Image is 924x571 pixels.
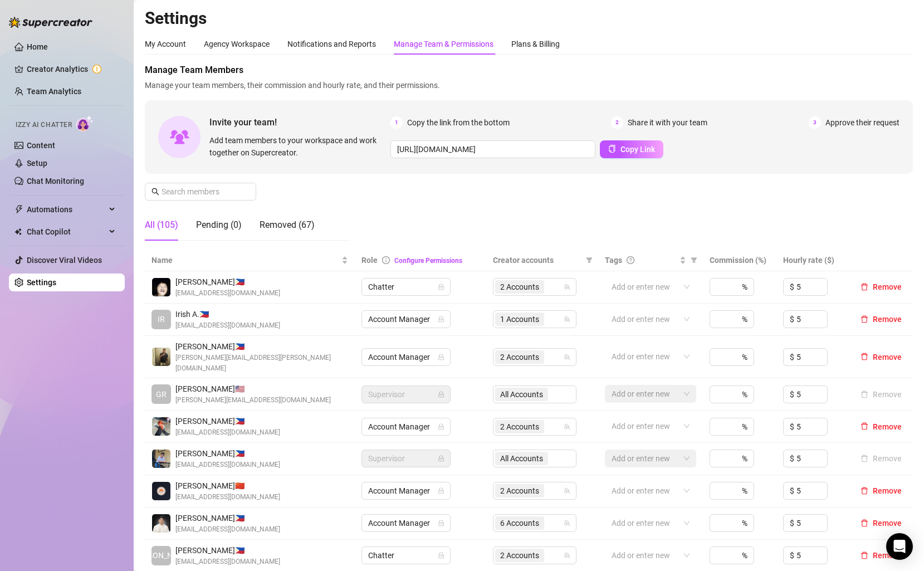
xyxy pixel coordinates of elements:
img: Allen Valenzuela [152,348,170,366]
div: Notifications and Reports [287,38,376,50]
img: Chino Panyaco [152,278,170,296]
div: My Account [145,38,186,50]
span: lock [438,316,444,323]
span: Tags [605,254,622,266]
button: Remove [856,420,906,433]
div: Agency Workspace [204,38,270,50]
span: lock [438,455,444,462]
span: delete [861,315,868,323]
img: Zee Manalili [152,450,170,468]
a: Settings [27,278,56,287]
img: Yves Daniel Ventura [152,514,170,533]
span: lock [438,520,444,526]
span: Creator accounts [493,254,581,266]
div: All (105) [145,218,178,232]
span: filter [688,252,700,269]
span: 1 [390,116,403,129]
span: [PERSON_NAME] 🇵🇭 [175,340,348,353]
span: filter [691,257,697,263]
span: Remove [873,353,902,362]
span: Name [151,254,339,266]
a: Creator Analytics exclamation-circle [27,60,116,78]
span: delete [861,487,868,495]
span: Remove [873,519,902,528]
span: delete [861,519,868,527]
div: Plans & Billing [511,38,560,50]
button: Remove [856,350,906,364]
button: Remove [856,313,906,326]
span: 2 Accounts [500,549,539,562]
span: 3 [809,116,821,129]
button: Copy Link [600,140,663,158]
span: lock [438,284,444,290]
span: lock [438,552,444,559]
span: [PERSON_NAME] 🇺🇸 [175,383,331,395]
a: Team Analytics [27,87,81,96]
span: Invite your team! [209,115,390,129]
span: [EMAIL_ADDRESS][DOMAIN_NAME] [175,460,280,470]
span: [PERSON_NAME] 🇵🇭 [175,512,280,524]
span: lock [438,487,444,494]
th: Hourly rate ($) [776,250,849,271]
span: Role [361,256,378,265]
span: [EMAIL_ADDRESS][DOMAIN_NAME] [175,427,280,438]
span: team [564,487,570,494]
input: Search members [162,186,241,198]
span: Chatter [368,547,444,564]
span: [EMAIL_ADDRESS][DOMAIN_NAME] [175,288,280,299]
img: Thea Mendoza [152,417,170,436]
a: Chat Monitoring [27,177,84,186]
button: Remove [856,280,906,294]
span: [PERSON_NAME][EMAIL_ADDRESS][DOMAIN_NAME] [175,395,331,406]
button: Remove [856,516,906,530]
span: team [564,520,570,526]
span: Add team members to your workspace and work together on Supercreator. [209,134,386,159]
span: filter [584,252,595,269]
span: Copy the link from the bottom [407,116,510,129]
span: team [564,316,570,323]
span: [PERSON_NAME] [131,549,191,562]
div: Open Intercom Messenger [886,533,913,560]
span: question-circle [627,256,634,264]
span: Manage your team members, their commission and hourly rate, and their permissions. [145,79,913,91]
button: Remove [856,484,906,497]
span: delete [861,283,868,291]
span: filter [586,257,593,263]
span: team [564,284,570,290]
th: Commission (%) [703,250,776,271]
div: Manage Team & Permissions [394,38,493,50]
span: [PERSON_NAME][EMAIL_ADDRESS][PERSON_NAME][DOMAIN_NAME] [175,353,348,374]
span: thunderbolt [14,205,23,214]
span: Remove [873,486,902,495]
span: Chat Copilot [27,223,106,241]
img: AI Chatter [76,115,94,131]
th: Name [145,250,355,271]
a: Discover Viral Videos [27,256,102,265]
span: Remove [873,282,902,291]
span: Account Manager [368,515,444,531]
span: 2 Accounts [500,485,539,497]
span: [PERSON_NAME] 🇵🇭 [175,415,280,427]
span: 2 Accounts [495,280,544,294]
div: Removed (67) [260,218,315,232]
span: copy [608,145,616,153]
span: [PERSON_NAME] 🇨🇳 [175,480,280,492]
span: GR [156,388,167,401]
span: delete [861,552,868,559]
span: team [564,423,570,430]
span: [PERSON_NAME] 🇵🇭 [175,544,280,557]
span: Manage Team Members [145,64,913,77]
img: logo-BBDzfeDw.svg [9,17,92,28]
button: Remove [856,388,906,401]
span: delete [861,353,868,360]
span: 2 Accounts [495,420,544,433]
span: lock [438,423,444,430]
img: Ann Jelica Murjani [152,482,170,500]
span: 2 [611,116,623,129]
span: Chatter [368,279,444,295]
span: 2 Accounts [495,484,544,497]
span: 2 Accounts [500,281,539,293]
span: lock [438,354,444,360]
span: Account Manager [368,311,444,328]
span: Supervisor [368,386,444,403]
